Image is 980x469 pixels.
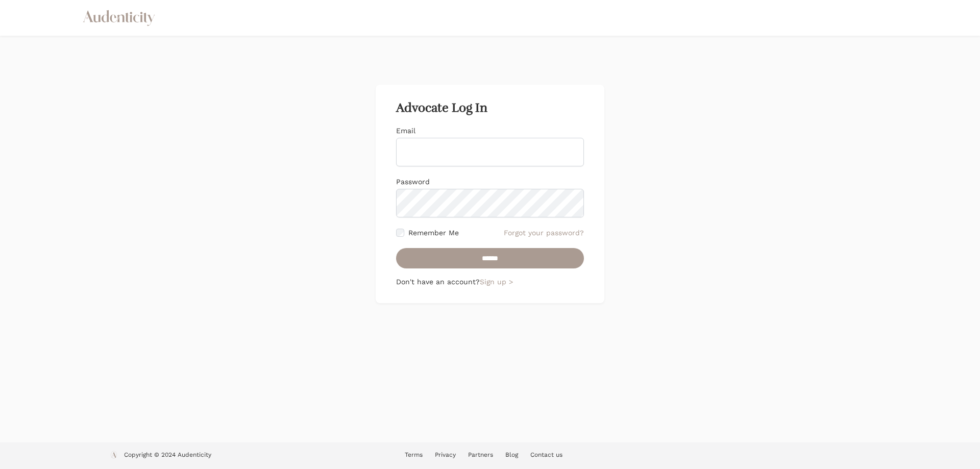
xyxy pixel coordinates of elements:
[435,451,456,458] a: Privacy
[396,101,584,115] h2: Advocate Log In
[396,277,584,287] p: Don't have an account?
[124,451,211,461] p: Copyright © 2024 Audenticity
[504,228,584,238] a: Forgot your password?
[396,178,430,186] label: Password
[396,127,415,135] label: Email
[480,278,513,286] a: Sign up >
[405,451,423,458] a: Terms
[505,451,518,458] a: Blog
[408,228,459,238] label: Remember Me
[530,451,562,458] a: Contact us
[468,451,493,458] a: Partners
